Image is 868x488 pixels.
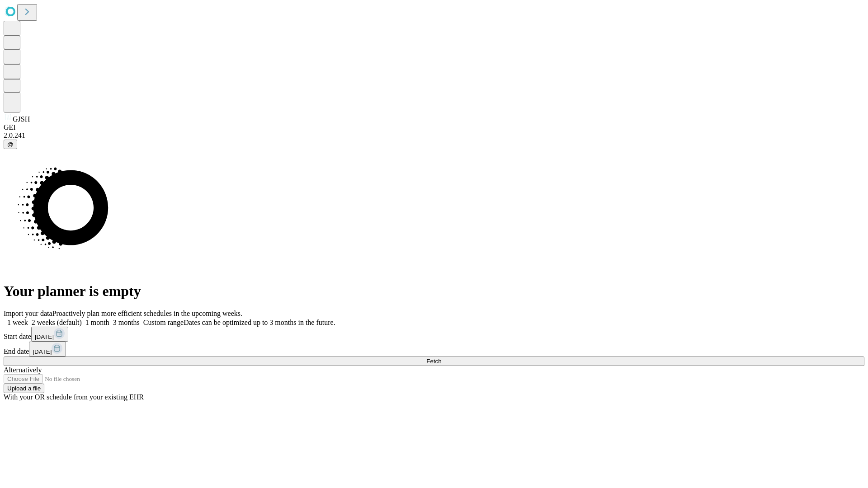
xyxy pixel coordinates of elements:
span: 1 week [7,319,28,326]
span: [DATE] [33,348,52,355]
button: Upload a file [4,384,44,393]
span: 1 month [85,319,109,326]
button: @ [4,140,17,149]
span: 3 months [113,319,140,326]
span: [DATE] [35,333,54,340]
div: GEI [4,123,864,131]
span: @ [7,141,14,148]
span: Alternatively [4,366,42,374]
div: End date [4,342,864,357]
span: 2 weeks (default) [32,319,82,326]
span: GJSH [13,115,30,123]
span: Fetch [426,358,441,365]
button: Fetch [4,357,864,366]
span: Custom range [143,319,184,326]
h1: Your planner is empty [4,283,864,300]
button: [DATE] [29,342,66,357]
div: 2.0.241 [4,131,864,140]
span: With your OR schedule from your existing EHR [4,393,144,401]
span: Proactively plan more efficient schedules in the upcoming weeks. [52,310,242,317]
div: Start date [4,327,864,342]
span: Dates can be optimized up to 3 months in the future. [184,319,335,326]
span: Import your data [4,310,52,317]
button: [DATE] [31,327,68,342]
